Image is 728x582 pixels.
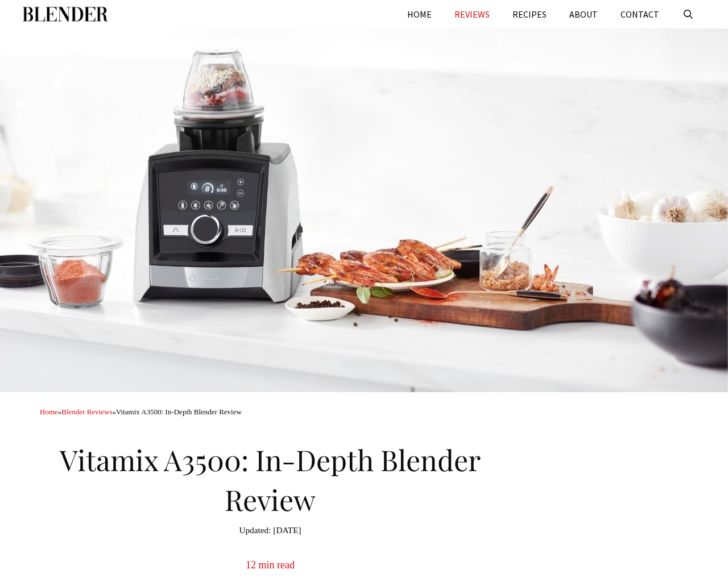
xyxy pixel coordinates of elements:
span: 12 [246,559,256,571]
a: Home [40,408,58,416]
span: min read [259,559,295,571]
time: [DATE] [239,524,301,537]
h1: Vitamix A3500: In-Depth Blender Review [40,434,500,519]
a: Blender Reviews [61,408,112,416]
span: Vitamix A3500: In-Depth Blender Review [116,408,242,416]
span: » » [40,408,242,416]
